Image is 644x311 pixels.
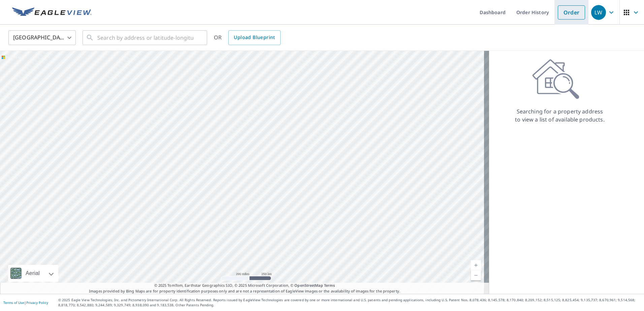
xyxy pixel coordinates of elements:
a: Privacy Policy [26,300,48,305]
p: | [3,301,48,305]
div: LW [591,5,606,20]
div: Aerial [8,265,58,282]
a: Order [558,5,585,20]
a: Terms of Use [3,300,24,305]
p: © 2025 Eagle View Technologies, Inc. and Pictometry International Corp. All Rights Reserved. Repo... [58,298,641,308]
span: © 2025 TomTom, Earthstar Geographics SIO, © 2025 Microsoft Corporation, © [154,283,335,288]
div: Aerial [24,265,42,282]
a: Terms [324,283,335,288]
img: EV Logo [12,7,92,18]
input: Search by address or latitude-longitude [97,28,193,47]
div: [GEOGRAPHIC_DATA] [8,28,76,47]
p: Searching for a property address to view a list of available products. [515,107,605,124]
a: Current Level 5, Zoom In [471,260,481,270]
a: Upload Blueprint [228,30,280,45]
a: Current Level 5, Zoom Out [471,270,481,280]
span: Upload Blueprint [234,33,275,42]
div: OR [214,30,281,45]
a: OpenStreetMap [294,283,323,288]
